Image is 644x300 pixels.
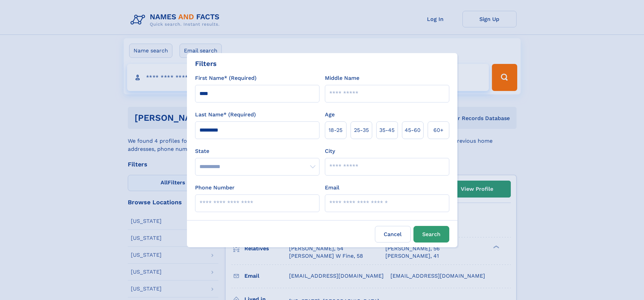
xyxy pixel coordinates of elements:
[325,74,359,82] label: Middle Name
[379,126,395,134] span: 35‑45
[195,184,235,192] label: Phone Number
[433,126,444,134] span: 60+
[195,74,257,82] label: First Name* (Required)
[325,111,335,119] label: Age
[195,147,319,155] label: State
[325,184,339,192] label: Email
[413,226,449,243] button: Search
[195,59,217,69] div: Filters
[325,147,335,155] label: City
[405,126,421,134] span: 45‑60
[195,111,256,119] label: Last Name* (Required)
[354,126,369,134] span: 25‑35
[375,226,411,243] label: Cancel
[329,126,342,134] span: 18‑25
